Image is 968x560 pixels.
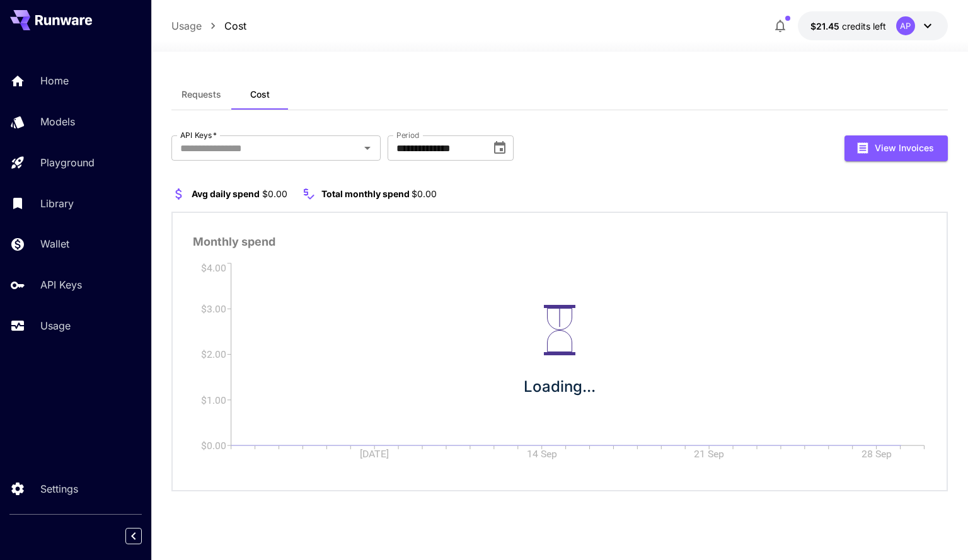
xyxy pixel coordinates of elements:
[798,11,948,40] button: $21.4535AP
[524,375,596,398] p: Loading...
[40,481,78,496] p: Settings
[844,135,948,161] button: View Invoices
[40,73,69,88] p: Home
[810,21,842,31] span: $21.45
[896,16,915,35] div: AP
[396,130,420,140] label: Period
[250,89,270,100] span: Cost
[40,277,82,292] p: API Keys
[40,318,71,333] p: Usage
[321,188,410,199] span: Total monthly spend
[135,525,151,547] div: Collapse sidebar
[487,135,512,161] button: Choose date, selected date is Sep 1, 2025
[180,130,217,140] label: API Keys
[359,139,376,157] button: Open
[171,18,202,33] a: Usage
[224,18,246,33] a: Cost
[181,89,221,100] span: Requests
[125,528,142,544] button: Collapse sidebar
[262,188,287,199] span: $0.00
[844,141,948,153] a: View Invoices
[810,20,886,33] div: $21.4535
[192,188,260,199] span: Avg daily spend
[40,196,74,211] p: Library
[842,21,886,31] span: credits left
[171,18,246,33] nav: breadcrumb
[40,236,69,251] p: Wallet
[40,114,75,129] p: Models
[40,155,95,170] p: Playground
